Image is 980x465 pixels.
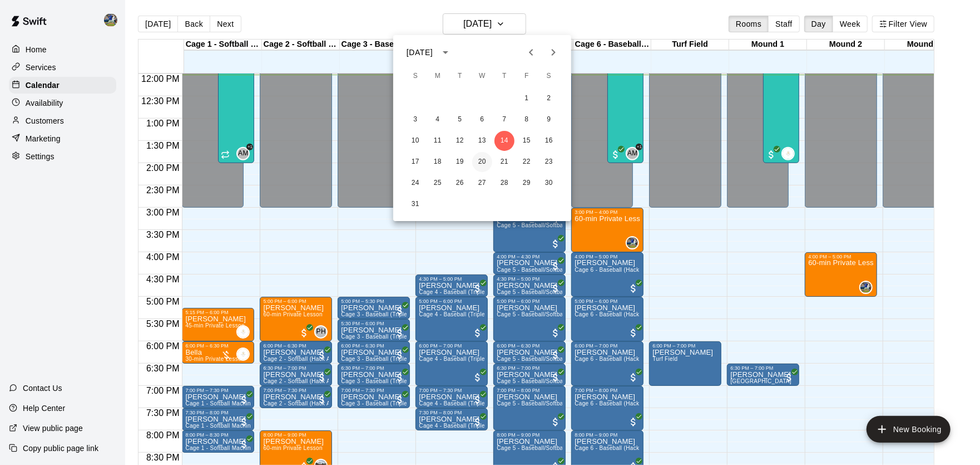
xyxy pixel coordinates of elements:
[428,173,448,193] button: 25
[539,152,559,172] button: 23
[405,65,425,87] span: Sunday
[517,110,537,130] button: 8
[472,152,492,172] button: 20
[539,173,559,193] button: 30
[494,65,514,87] span: Thursday
[405,152,425,172] button: 17
[428,152,448,172] button: 18
[450,65,470,87] span: Tuesday
[428,65,448,87] span: Monday
[539,131,559,151] button: 16
[517,65,537,87] span: Friday
[450,131,470,151] button: 12
[436,43,455,62] button: calendar view is open, switch to year view
[539,110,559,130] button: 9
[405,194,425,214] button: 31
[405,173,425,193] button: 24
[472,65,492,87] span: Wednesday
[494,173,514,193] button: 28
[405,110,425,130] button: 3
[539,65,559,87] span: Saturday
[472,173,492,193] button: 27
[517,89,537,109] button: 1
[450,110,470,130] button: 5
[494,131,514,151] button: 14
[520,41,542,63] button: Previous month
[407,47,433,58] div: [DATE]
[405,131,425,151] button: 10
[517,173,537,193] button: 29
[472,131,492,151] button: 13
[494,110,514,130] button: 7
[450,152,470,172] button: 19
[517,131,537,151] button: 15
[472,110,492,130] button: 6
[494,152,514,172] button: 21
[517,152,537,172] button: 22
[450,173,470,193] button: 26
[539,89,559,109] button: 2
[542,41,565,63] button: Next month
[428,131,448,151] button: 11
[428,110,448,130] button: 4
